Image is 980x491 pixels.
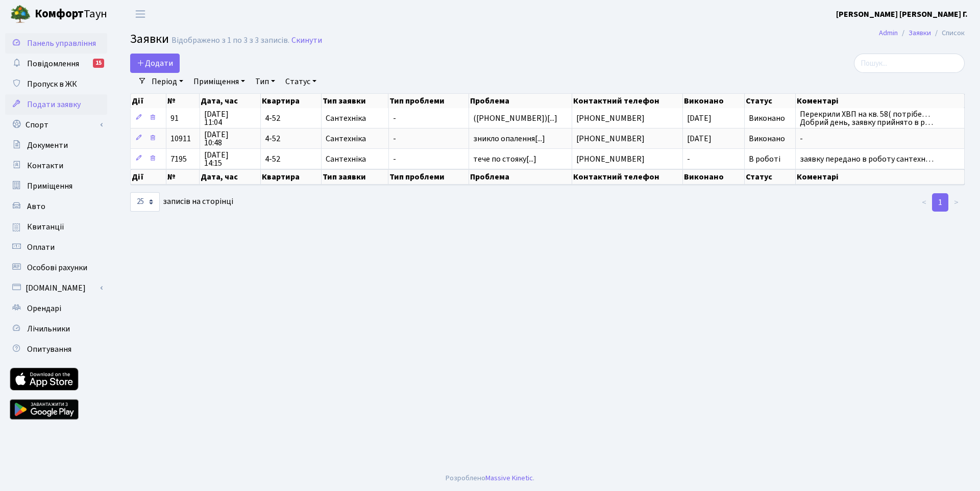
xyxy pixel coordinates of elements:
th: Тип проблеми [388,169,469,185]
span: Лічильники [27,323,70,334]
span: 91 [170,113,179,124]
a: Опитування [5,339,107,359]
span: 4-52 [265,114,317,122]
th: Дії [131,94,166,108]
span: Оплати [27,242,55,253]
th: Дата, час [200,169,260,185]
a: Період [148,73,187,90]
a: 1 [932,193,948,212]
th: № [166,94,200,108]
span: заявку передано в роботу сантехн… [800,155,960,163]
th: Статус [745,94,795,108]
input: Пошук... [854,54,965,73]
th: Контактний телефон [572,169,683,185]
span: В роботі [749,153,780,165]
span: 7195 [170,153,187,165]
th: Коментарі [796,169,965,185]
span: [PHONE_NUMBER] [576,114,678,122]
span: - [393,155,464,163]
th: Тип заявки [322,94,389,108]
th: Тип заявки [322,169,389,185]
th: Дії [131,169,166,185]
a: [PERSON_NAME] [PERSON_NAME] Г. [836,8,968,20]
a: Орендарі [5,298,107,319]
a: Пропуск в ЖК [5,74,107,94]
span: Панель управління [27,38,96,49]
a: Лічильники [5,319,107,339]
a: Приміщення [5,176,107,196]
div: Відображено з 1 по 3 з 3 записів. [171,36,289,45]
span: 4-52 [265,135,317,143]
img: logo.png [10,4,31,24]
div: 15 [93,59,104,68]
span: Контакти [27,160,63,171]
span: Додати [137,58,173,69]
a: [DOMAIN_NAME] [5,278,107,298]
span: Перекрили ХВП на кв. 58( потрібе… Добрий день, заявку прийнято в р… [800,110,960,126]
a: Скинути [291,36,322,45]
li: Список [931,28,965,39]
select: записів на сторінці [130,192,160,212]
span: Заявки [130,30,169,48]
b: Комфорт [35,6,84,22]
a: Контакти [5,156,107,176]
th: Квартира [261,169,322,185]
span: Авто [27,201,45,212]
a: Заявки [909,28,931,38]
span: Таун [35,6,107,23]
a: Admin [879,28,898,38]
span: Пропуск в ЖК [27,79,77,90]
a: Особові рахунки [5,257,107,278]
div: Розроблено . [446,473,534,484]
th: Тип проблеми [388,94,469,108]
span: [DATE] 10:48 [204,131,256,147]
span: Повідомлення [27,58,79,69]
span: Приміщення [27,180,72,192]
span: Сантехніка [326,155,384,163]
span: [PHONE_NUMBER] [576,135,678,143]
span: тече по стояку[...] [473,153,536,165]
span: Документи [27,140,68,151]
span: - [800,135,960,143]
span: Виконано [749,133,785,144]
th: Виконано [683,169,745,185]
b: [PERSON_NAME] [PERSON_NAME] Г. [836,9,968,20]
span: [DATE] 11:04 [204,110,256,126]
span: Подати заявку [27,99,81,110]
span: 4-52 [265,155,317,163]
a: Повідомлення15 [5,54,107,74]
th: № [166,169,200,185]
button: Переключити навігацію [128,6,153,22]
span: - [393,135,464,143]
span: Виконано [749,113,785,124]
span: 10911 [170,133,191,144]
a: Приміщення [189,73,249,90]
span: Орендарі [27,303,61,314]
a: Massive Kinetic [485,473,533,483]
th: Проблема [469,94,572,108]
a: Спорт [5,115,107,135]
a: Тип [251,73,279,90]
span: Особові рахунки [27,262,87,273]
span: [DATE] 14:15 [204,151,256,167]
th: Контактний телефон [572,94,683,108]
span: [DATE] [687,113,712,124]
label: записів на сторінці [130,192,233,212]
a: Документи [5,135,107,156]
a: Авто [5,196,107,217]
span: Опитування [27,344,71,355]
span: - [393,114,464,122]
a: Оплати [5,237,107,257]
th: Проблема [469,169,572,185]
th: Дата, час [200,94,260,108]
th: Квартира [261,94,322,108]
th: Коментарі [796,94,965,108]
a: Подати заявку [5,94,107,115]
a: Квитанції [5,217,107,237]
span: ([PHONE_NUMBER])[...] [473,113,557,124]
nav: breadcrumb [864,22,980,44]
span: - [687,153,690,165]
th: Виконано [683,94,745,108]
span: [PHONE_NUMBER] [576,155,678,163]
a: Додати [130,54,180,73]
